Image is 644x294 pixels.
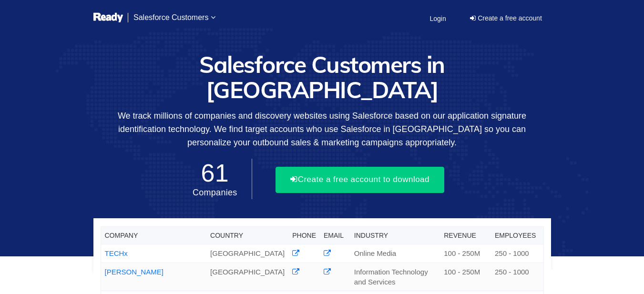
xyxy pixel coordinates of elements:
[133,13,208,21] span: Salesforce Customers
[491,263,543,291] td: 250 - 1000
[463,10,549,26] a: Create a free account
[206,227,288,244] th: Country
[288,227,320,244] th: Phone
[350,244,440,263] td: Online Media
[93,12,123,24] img: logo
[429,15,446,22] span: Login
[440,263,491,291] td: 100 - 250M
[491,244,543,263] td: 250 - 1000
[206,263,288,291] td: [GEOGRAPHIC_DATA]
[128,5,221,30] a: Salesforce Customers
[105,249,128,257] a: TECHx
[93,109,551,149] p: We track millions of companies and discovery websites using Salesforce based on our application s...
[101,227,206,244] th: Company
[193,159,237,187] span: 61
[440,244,491,263] td: 100 - 250M
[491,227,543,244] th: Employees
[350,227,440,244] th: Industry
[424,6,451,30] a: Login
[105,268,164,276] a: [PERSON_NAME]
[320,227,350,244] th: Email
[440,227,491,244] th: Revenue
[350,263,440,291] td: Information Technology and Services
[193,188,237,197] span: Companies
[276,167,444,193] button: Create a free account to download
[93,52,551,102] h1: Salesforce Customers in [GEOGRAPHIC_DATA]
[206,244,288,263] td: [GEOGRAPHIC_DATA]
